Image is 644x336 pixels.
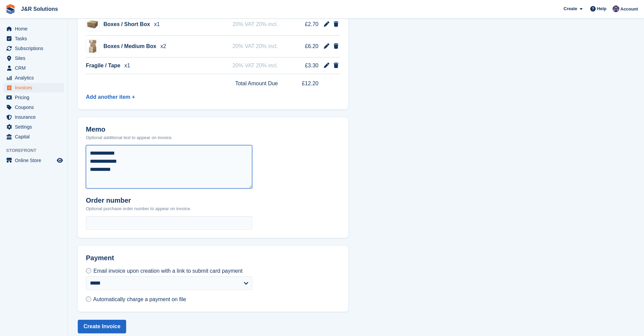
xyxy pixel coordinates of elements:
span: Sites [15,53,55,63]
span: Email invoice upon creation with a link to submit card payment [93,268,242,274]
span: x1 [154,20,160,28]
input: Email invoice upon creation with a link to submit card payment [86,268,91,273]
span: Create [564,5,577,12]
span: Online Store [15,156,55,165]
span: Boxes / Medium Box [103,42,156,50]
span: 20% VAT 20% incl. [233,42,278,50]
span: Settings [15,122,55,132]
a: J&R Solutions [18,3,61,15]
span: Subscriptions [15,44,55,53]
span: Capital [15,132,55,141]
span: Storefront [6,147,67,154]
button: Create Invoice [78,320,126,333]
span: £2.70 [293,20,318,28]
span: Fragile / Tape [86,62,120,70]
span: Insurance [15,112,55,122]
span: Help [597,5,606,12]
span: Account [620,6,638,13]
span: Boxes / Short Box [103,20,150,28]
a: Add another item + [86,94,135,100]
span: CRM [15,63,55,73]
span: Tasks [15,34,55,43]
span: £6.20 [293,42,318,50]
a: Preview store [56,156,64,164]
span: Analytics [15,73,55,83]
span: 20% VAT 20% incl. [233,20,278,28]
span: x2 [160,42,166,50]
img: 1001875322.png [89,40,96,53]
a: menu [3,93,64,102]
a: menu [3,156,64,165]
h2: Order number [86,197,191,204]
img: Morgan Brown [613,5,619,12]
p: Optional additional text to appear on invoice. [86,134,173,141]
a: menu [3,63,64,73]
a: menu [3,34,64,43]
span: Coupons [15,103,55,112]
span: £3.30 [293,62,318,70]
h2: Memo [86,126,173,133]
a: menu [3,83,64,92]
span: £12.20 [293,80,318,88]
a: menu [3,53,64,63]
span: Home [15,24,55,33]
img: Short%20box.jpg [86,19,99,29]
span: Invoices [15,83,55,92]
h2: Payment [86,254,252,267]
a: menu [3,122,64,132]
a: menu [3,132,64,141]
img: stora-icon-8386f47178a22dfd0bd8f6a31ec36ba5ce8667c1dd55bd0f319d3a0aa187defe.svg [5,4,16,14]
a: menu [3,112,64,122]
a: menu [3,73,64,83]
p: Optional purchase order number to appear on invoice. [86,205,191,212]
a: menu [3,24,64,33]
a: menu [3,44,64,53]
input: Automatically charge a payment on file [86,296,91,302]
a: menu [3,103,64,112]
span: x1 [124,62,130,70]
span: Automatically charge a payment on file [93,296,186,302]
span: Pricing [15,93,55,102]
span: Total Amount Due [235,80,278,88]
span: 20% VAT 20% incl. [233,62,278,70]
